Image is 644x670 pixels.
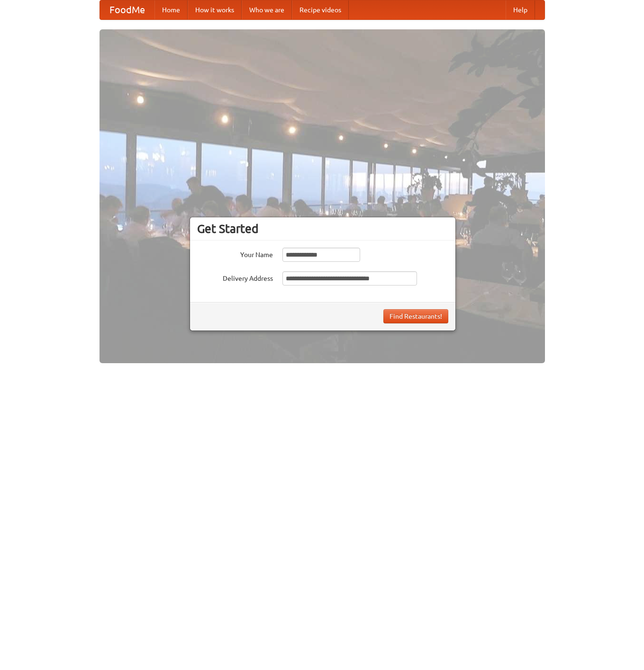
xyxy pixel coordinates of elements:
a: Home [154,0,188,19]
a: FoodMe [100,0,154,19]
a: Help [506,0,535,19]
a: Who we are [242,0,292,19]
a: How it works [188,0,242,19]
a: Recipe videos [292,0,349,19]
label: Your Name [197,248,273,259]
label: Delivery Address [197,271,273,283]
h3: Get Started [197,222,448,236]
button: Find Restaurants! [383,309,448,323]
